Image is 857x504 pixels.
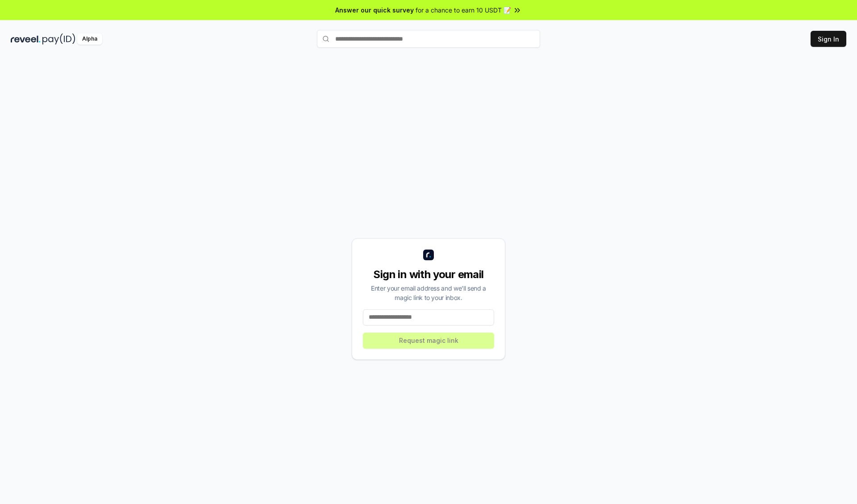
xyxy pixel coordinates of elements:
span: Answer our quick survey [335,5,414,15]
div: Alpha [77,33,102,45]
img: logo_small [423,250,434,260]
img: pay_id [42,33,75,45]
span: for a chance to earn 10 USDT 📝 [416,5,511,15]
div: Enter your email address and we’ll send a magic link to your inbox. [363,283,494,302]
button: Sign In [811,31,846,47]
img: reveel_dark [11,33,41,45]
div: Sign in with your email [363,267,494,282]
